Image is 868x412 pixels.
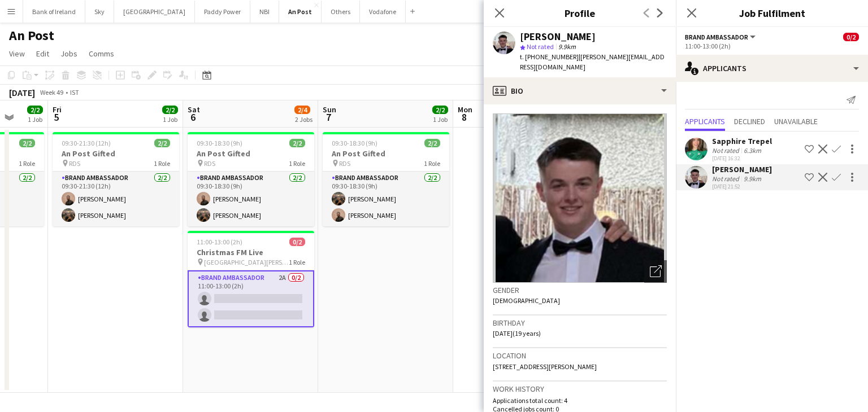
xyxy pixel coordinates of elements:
[493,318,667,328] h3: Birthday
[289,258,305,266] span: 1 Role
[712,183,772,190] div: [DATE] 21:52
[37,88,66,97] span: Week 49
[27,106,43,114] span: 2/2
[5,46,29,61] a: View
[685,33,748,41] span: Brand Ambassador
[493,329,541,338] span: [DATE] (19 years)
[289,238,305,246] span: 0/2
[712,146,741,155] div: Not rated
[360,1,406,23] button: Vodafone
[197,238,242,246] span: 11:00-13:00 (2h)
[424,139,440,147] span: 2/2
[204,258,289,266] span: [GEOGRAPHIC_DATA][PERSON_NAME]
[9,49,25,59] span: View
[89,49,114,59] span: Comms
[685,117,725,125] span: Applicants
[676,6,868,20] h3: Job Fulfilment
[433,115,448,124] div: 1 Job
[188,247,314,257] h3: Christmas FM Live
[774,117,818,125] span: Unavailable
[458,104,472,115] span: Mon
[28,115,42,124] div: 1 Job
[250,1,279,23] button: NBI
[289,139,305,147] span: 2/2
[53,104,62,115] span: Fri
[741,174,763,183] div: 9.9km
[712,164,772,174] div: [PERSON_NAME]
[527,42,554,51] span: Not rated
[204,159,215,168] span: RDS
[60,49,77,59] span: Jobs
[323,132,449,226] app-job-card: 09:30-18:30 (9h)2/2An Post Gifted RDS1 RoleBrand Ambassador2/209:30-18:30 (9h)[PERSON_NAME][PERSO...
[197,139,242,147] span: 09:30-18:30 (9h)
[53,132,179,226] app-job-card: 09:30-21:30 (12h)2/2An Post Gifted RDS1 RoleBrand Ambassador2/209:30-21:30 (12h)[PERSON_NAME][PER...
[70,88,79,97] div: IST
[188,270,314,327] app-card-role: Brand Ambassador2A0/211:00-13:00 (2h)
[188,148,314,159] h3: An Post Gifted
[493,362,597,371] span: [STREET_ADDRESS][PERSON_NAME]
[323,148,449,159] h3: An Post Gifted
[295,115,313,124] div: 2 Jobs
[685,33,757,41] button: Brand Ambassador
[432,106,448,114] span: 2/2
[321,111,336,124] span: 7
[712,136,772,146] div: Sapphire Trepel
[493,285,667,295] h3: Gender
[69,159,80,168] span: RDS
[424,159,440,168] span: 1 Role
[332,139,377,147] span: 09:30-18:30 (9h)
[188,104,200,115] span: Sat
[195,1,250,23] button: Paddy Power
[188,231,314,327] app-job-card: 11:00-13:00 (2h)0/2Christmas FM Live [GEOGRAPHIC_DATA][PERSON_NAME]1 RoleBrand Ambassador2A0/211:...
[493,113,667,283] img: Crew avatar or photo
[456,111,472,124] span: 8
[322,1,360,23] button: Others
[53,148,179,159] h3: An Post Gifted
[154,159,170,168] span: 1 Role
[19,159,35,168] span: 1 Role
[289,159,305,168] span: 1 Role
[9,87,35,98] div: [DATE]
[62,139,111,147] span: 09:30-21:30 (12h)
[114,1,195,23] button: [GEOGRAPHIC_DATA]
[51,111,62,124] span: 5
[19,139,35,147] span: 2/2
[163,115,177,124] div: 1 Job
[36,49,49,59] span: Edit
[154,139,170,147] span: 2/2
[493,296,560,305] span: [DEMOGRAPHIC_DATA]
[685,42,859,50] div: 11:00-13:00 (2h)
[323,172,449,226] app-card-role: Brand Ambassador2/209:30-18:30 (9h)[PERSON_NAME][PERSON_NAME]
[53,172,179,226] app-card-role: Brand Ambassador2/209:30-21:30 (12h)[PERSON_NAME][PERSON_NAME]
[294,106,310,114] span: 2/4
[734,117,765,125] span: Declined
[188,132,314,226] app-job-card: 09:30-18:30 (9h)2/2An Post Gifted RDS1 RoleBrand Ambassador2/209:30-18:30 (9h)[PERSON_NAME][PERSO...
[32,46,54,61] a: Edit
[484,77,676,104] div: Bio
[676,55,868,82] div: Applicants
[493,396,667,405] p: Applications total count: 4
[279,1,322,23] button: An Post
[712,174,741,183] div: Not rated
[84,46,119,61] a: Comms
[493,384,667,394] h3: Work history
[484,6,676,20] h3: Profile
[56,46,82,61] a: Jobs
[520,52,665,71] span: | [PERSON_NAME][EMAIL_ADDRESS][DOMAIN_NAME]
[520,32,596,42] div: [PERSON_NAME]
[556,42,578,51] span: 9.9km
[741,146,763,155] div: 6.3km
[23,1,85,23] button: Bank of Ireland
[339,159,350,168] span: RDS
[186,111,200,124] span: 6
[712,155,772,162] div: [DATE] 16:32
[9,27,54,44] h1: An Post
[162,106,178,114] span: 2/2
[644,260,667,283] div: Open photos pop-in
[493,350,667,361] h3: Location
[188,172,314,226] app-card-role: Brand Ambassador2/209:30-18:30 (9h)[PERSON_NAME][PERSON_NAME]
